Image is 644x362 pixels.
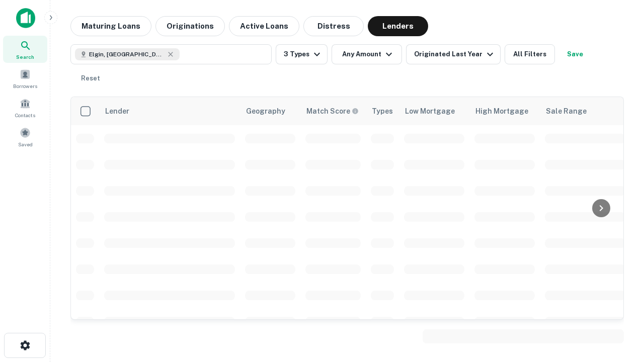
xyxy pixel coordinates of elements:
[366,97,399,125] th: Types
[105,105,129,117] div: Lender
[306,106,357,117] h6: Match Score
[505,44,555,64] button: All Filters
[70,16,151,36] button: Maturing Loans
[3,36,47,63] a: Search
[155,16,225,36] button: Originations
[399,97,469,125] th: Low Mortgage
[469,97,540,125] th: High Mortgage
[74,68,107,88] button: Reset
[414,48,496,60] div: Originated Last Year
[405,105,455,117] div: Low Mortgage
[559,44,591,64] button: Save your search to get updates of matches that match your search criteria.
[99,97,240,125] th: Lender
[13,82,37,90] span: Borrowers
[276,44,328,64] button: 3 Types
[372,105,393,117] div: Types
[300,97,366,125] th: Capitalize uses an advanced AI algorithm to match your search with the best lender. The match sco...
[475,105,528,117] div: High Mortgage
[89,50,165,59] span: Elgin, [GEOGRAPHIC_DATA], [GEOGRAPHIC_DATA]
[246,105,285,117] div: Geography
[368,16,428,36] button: Lenders
[3,94,47,121] a: Contacts
[306,106,359,117] div: Capitalize uses an advanced AI algorithm to match your search with the best lender. The match sco...
[406,44,501,64] button: Originated Last Year
[15,111,35,119] span: Contacts
[332,44,402,64] button: Any Amount
[229,16,299,36] button: Active Loans
[303,16,364,36] button: Distress
[594,282,644,330] iframe: Chat Widget
[18,140,33,148] span: Saved
[70,44,272,64] button: Elgin, [GEOGRAPHIC_DATA], [GEOGRAPHIC_DATA]
[16,8,35,28] img: capitalize-icon.png
[3,123,47,150] a: Saved
[3,65,47,92] a: Borrowers
[540,97,630,125] th: Sale Range
[546,105,587,117] div: Sale Range
[240,97,300,125] th: Geography
[16,53,34,61] span: Search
